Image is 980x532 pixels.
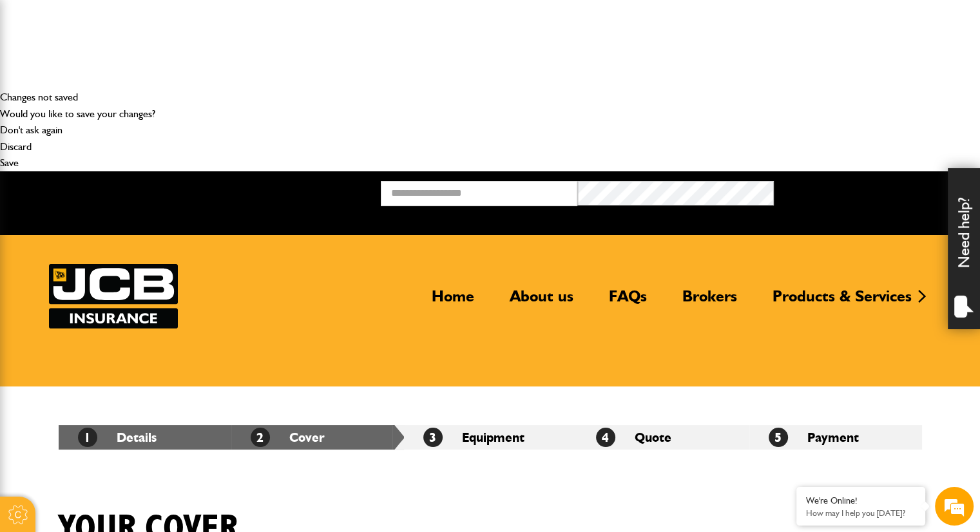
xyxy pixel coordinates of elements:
img: JCB Insurance Services logo [49,264,178,329]
a: 1Details [78,430,157,445]
span: 5 [769,428,788,447]
input: Enter your email address [17,157,235,185]
span: 2 [251,428,270,447]
span: 3 [423,428,443,447]
div: We're Online! [806,495,916,506]
a: JCB Insurance Services [49,264,178,329]
span: 4 [596,428,615,447]
input: Enter your last name [17,119,235,147]
a: Home [422,287,484,316]
a: Brokers [673,287,747,316]
span: 1 [78,428,97,447]
div: Minimize live chat window [211,6,242,37]
li: Cover [231,425,404,450]
textarea: Type your message and hit 'Enter' [17,233,235,386]
a: FAQs [599,287,657,316]
div: Chat with us now [67,72,216,89]
li: Equipment [404,425,577,450]
a: About us [500,287,583,316]
em: Start Chat [175,397,234,414]
button: Broker Login [774,181,970,201]
li: Quote [577,425,749,450]
img: d_20077148190_company_1631870298795_20077148190 [22,71,54,90]
li: Payment [749,425,922,450]
input: Enter your phone number [17,195,235,223]
a: Products & Services [763,287,921,316]
p: How may I help you today? [806,508,916,518]
div: Need help? [948,168,980,329]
